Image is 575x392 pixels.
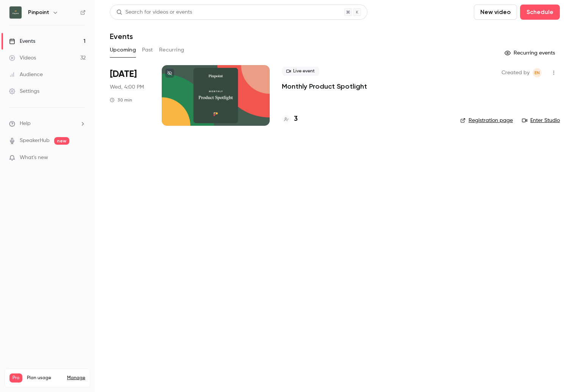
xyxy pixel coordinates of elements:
[282,114,298,124] a: 3
[534,68,540,77] span: EN
[110,83,144,91] span: Wed, 4:00 PM
[20,137,50,145] a: SpeakerHub
[460,117,513,124] a: Registration page
[501,47,560,59] button: Recurring events
[110,65,150,126] div: Sep 17 Wed, 4:00 PM (Europe/London)
[9,373,22,383] span: Pro
[28,9,49,16] h6: Pinpoint
[474,5,517,20] button: New video
[110,44,136,56] button: Upcoming
[9,37,35,45] div: Events
[20,154,48,162] span: What's new
[159,44,184,56] button: Recurring
[9,87,39,95] div: Settings
[110,97,132,103] div: 30 min
[522,117,560,124] a: Enter Studio
[54,137,69,145] span: new
[116,8,192,16] div: Search for videos or events
[20,120,31,128] span: Help
[282,67,319,76] span: Live event
[9,71,43,78] div: Audience
[67,375,85,381] a: Manage
[294,114,298,124] h4: 3
[142,44,153,56] button: Past
[9,120,86,128] li: help-dropdown-opener
[110,32,133,41] h1: Events
[282,82,367,91] a: Monthly Product Spotlight
[9,54,36,62] div: Videos
[533,68,542,77] span: Emily Newton-Smith
[502,68,530,77] span: Created by
[110,68,137,80] span: [DATE]
[27,375,62,381] span: Plan usage
[520,5,560,20] button: Schedule
[9,6,22,19] img: Pinpoint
